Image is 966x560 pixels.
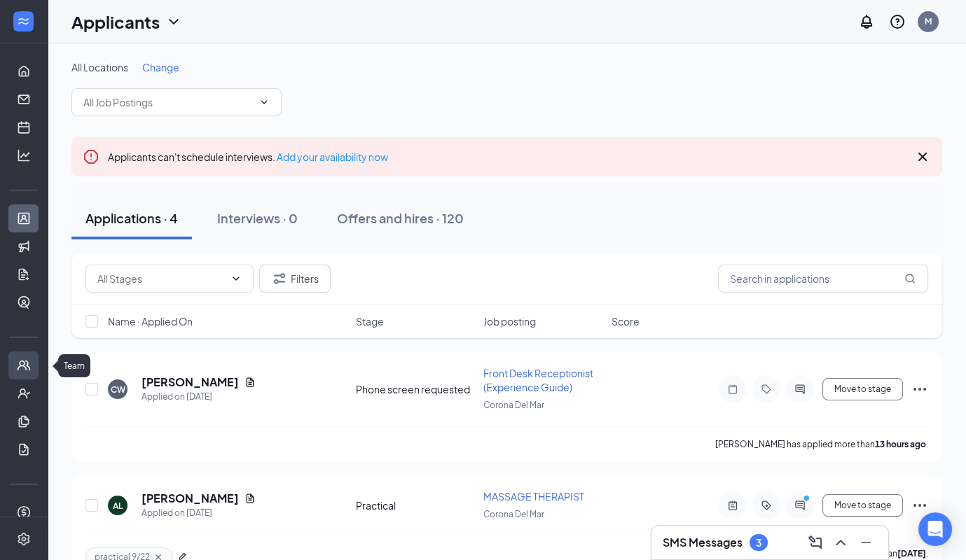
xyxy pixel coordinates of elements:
[58,354,90,377] div: Team
[17,532,31,546] svg: Settings
[356,382,476,396] div: Phone screen requested
[259,265,331,293] button: Filter Filters
[792,500,808,511] svg: ActiveChat
[715,438,928,450] p: [PERSON_NAME] has applied more than .
[17,148,31,162] svg: Analysis
[337,209,464,227] div: Offers and hires · 120
[142,506,256,520] div: Applied on [DATE]
[85,209,178,227] div: Applications · 4
[804,531,827,554] button: ComposeMessage
[807,534,824,551] svg: ComposeMessage
[918,512,952,546] div: Open Intercom Messenger
[244,377,256,388] svg: Document
[483,367,593,393] span: Front Desk Receptionist (Experience Guide)
[165,13,182,30] svg: ChevronDown
[483,400,544,410] span: Corona Del Mar
[855,531,877,554] button: Minimize
[822,494,903,517] button: Move to stage
[832,534,849,551] svg: ChevronUp
[244,493,256,504] svg: Document
[142,491,239,506] h5: [PERSON_NAME]
[71,10,160,34] h1: Applicants
[356,314,384,328] span: Stage
[857,534,874,551] svg: Minimize
[108,314,193,328] span: Name · Applied On
[911,381,928,398] svg: Ellipses
[356,498,476,512] div: Practical
[758,384,775,395] svg: Tag
[142,374,239,390] h5: [PERSON_NAME]
[113,500,123,512] div: AL
[822,378,903,400] button: Move to stage
[875,439,926,449] b: 13 hours ago
[925,15,932,27] div: M
[71,61,128,73] span: All Locations
[904,273,916,284] svg: MagnifyingGlass
[756,537,761,549] div: 3
[217,209,298,227] div: Interviews · 0
[277,150,388,163] a: Add your availability now
[258,97,270,108] svg: ChevronDown
[889,13,906,30] svg: QuestionInfo
[230,273,242,284] svg: ChevronDown
[83,148,99,165] svg: Error
[111,384,125,395] div: CW
[83,94,253,110] input: All Job Postings
[829,531,852,554] button: ChevronUp
[142,61,179,73] span: Change
[911,497,928,514] svg: Ellipses
[663,535,743,550] h3: SMS Messages
[897,548,926,559] b: [DATE]
[483,314,536,328] span: Job posting
[758,500,775,511] svg: ActiveTag
[483,490,584,503] span: MASSAGE THERAPIST
[858,13,875,30] svg: Notifications
[724,384,741,395] svg: Note
[108,150,388,163] span: Applicants can't schedule interviews.
[914,148,931,165] svg: Cross
[792,384,808,395] svg: ActiveChat
[718,265,928,293] input: Search in applications
[97,271,225,286] input: All Stages
[483,509,544,519] span: Corona Del Mar
[612,314,640,328] span: Score
[800,494,817,505] svg: PrimaryDot
[271,270,288,287] svg: Filter
[142,390,256,404] div: Applied on [DATE]
[724,500,741,511] svg: ActiveNote
[16,14,30,28] svg: WorkstreamLogo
